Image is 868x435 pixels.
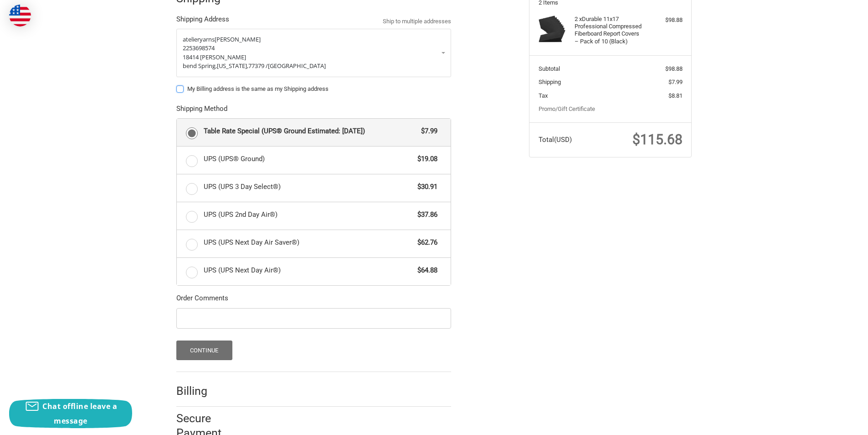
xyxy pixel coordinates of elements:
label: My Billing address is the same as my Shipping address [176,85,451,93]
h2: Billing [176,384,230,398]
button: Chat offline leave a message [9,399,132,428]
span: Chat offline leave a message [42,401,117,426]
a: Enter or select a different address [176,29,451,77]
span: $64.88 [413,265,437,276]
span: UPS (UPS Next Day Air Saver®) [204,237,413,248]
legend: Shipping Address [176,14,229,29]
span: $115.68 [632,131,683,147]
button: Continue [176,341,232,360]
div: $98.88 [647,16,683,25]
span: UPS (UPS Next Day Air®) [204,265,413,276]
img: duty and tax information for United States [9,5,31,26]
span: Tax [539,92,548,99]
span: 2253698574 [183,44,215,52]
span: $19.08 [413,154,437,164]
span: UPS (UPS 3 Day Select®) [204,182,413,192]
span: $8.81 [668,92,683,99]
span: $7.99 [416,126,437,136]
span: Total (USD) [539,136,572,144]
span: UPS (UPS 2nd Day Air®) [204,210,413,220]
legend: Shipping Method [176,104,227,118]
h4: 2 x Durable 11x17 Professional Compressed Fiberboard Report Covers – Pack of 10 (Black) [575,16,644,45]
span: Shipping [539,79,561,85]
span: bend Spring, [183,62,217,70]
span: $98.88 [665,65,683,72]
span: [US_STATE], [217,62,248,70]
span: atelieryarns [183,35,215,43]
a: Promo/Gift Certificate [539,105,595,112]
legend: Order Comments [176,293,228,308]
span: $30.91 [413,182,437,192]
span: $37.86 [413,210,437,220]
a: Ship to multiple addresses [383,17,451,26]
span: [GEOGRAPHIC_DATA] [268,62,326,70]
span: $7.99 [668,79,683,85]
span: Table Rate Special (UPS® Ground Estimated: [DATE]) [204,126,417,136]
span: $62.76 [413,237,437,248]
span: [PERSON_NAME] [215,35,261,43]
span: 77379 / [248,62,268,70]
span: 18414 [PERSON_NAME] [183,53,246,61]
span: UPS (UPS® Ground) [204,154,413,164]
span: Subtotal [539,65,560,72]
